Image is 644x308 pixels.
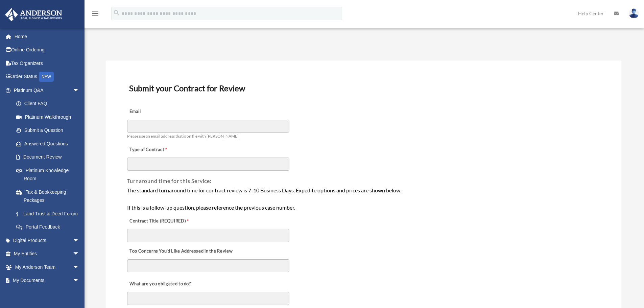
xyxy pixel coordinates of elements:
h3: Submit your Contract for Review [126,81,601,95]
label: Contract Title (REQUIRED) [127,216,195,226]
a: Online Ordering [5,43,90,57]
a: Document Review [9,150,86,164]
span: Please use an email address that is on file with [PERSON_NAME] [127,134,239,139]
a: Client FAQ [9,97,90,111]
span: arrow_drop_down [73,84,86,97]
i: search [113,9,120,17]
a: My Documentsarrow_drop_down [5,274,90,287]
a: Tax & Bookkeeping Packages [9,185,90,207]
div: The standard turnaround time for contract review is 7-10 Business Days. Expedite options and pric... [127,186,600,212]
a: Digital Productsarrow_drop_down [5,234,90,247]
a: Platinum Knowledge Room [9,164,90,185]
label: What are you obligated to do? [127,279,195,289]
a: Submit a Question [9,124,90,137]
a: My Entitiesarrow_drop_down [5,247,90,261]
span: arrow_drop_down [73,260,86,274]
div: NEW [39,72,54,82]
label: Type of Contract [127,145,195,155]
a: Tax Organizers [5,56,90,70]
a: Home [5,30,90,43]
span: Turnaround time for this Service: [127,177,212,184]
a: Answered Questions [9,137,90,150]
a: Platinum Q&Aarrow_drop_down [5,84,90,97]
a: Order StatusNEW [5,70,90,84]
a: Platinum Walkthrough [9,110,90,124]
label: Top Concerns You’d Like Addressed in the Review [127,246,235,256]
img: Anderson Advisors Platinum Portal [3,8,64,21]
span: arrow_drop_down [73,234,86,247]
label: Email [127,107,195,117]
a: Portal Feedback [9,220,90,234]
span: arrow_drop_down [73,274,86,288]
a: Land Trust & Deed Forum [9,207,90,220]
a: My Anderson Teamarrow_drop_down [5,260,90,274]
i: menu [91,9,99,18]
span: arrow_drop_down [73,247,86,261]
a: menu [91,12,99,18]
img: User Pic [629,8,639,18]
